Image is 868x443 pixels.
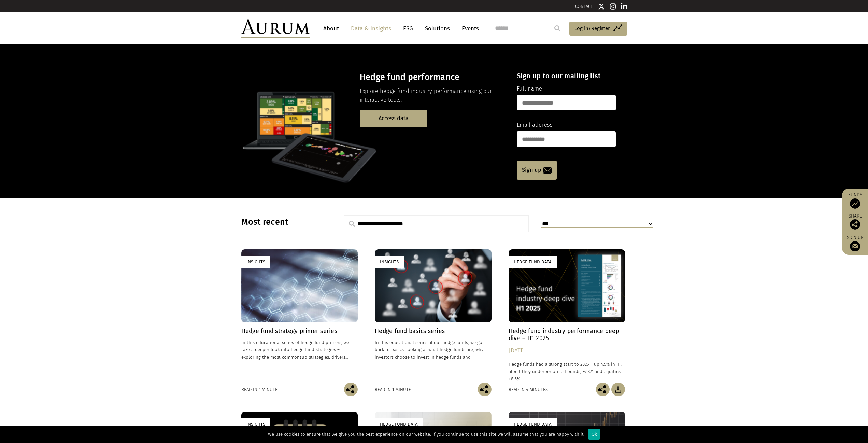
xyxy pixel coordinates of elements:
p: Explore hedge fund industry performance using our interactive tools. [360,87,505,105]
a: ESG [400,22,416,35]
label: Full name [517,84,542,93]
div: Hedge Fund Data [509,418,557,430]
label: Email address [517,121,553,129]
a: Sign up [845,235,865,251]
p: In this educational series of hedge fund primers, we take a deeper look into hedge fund strategie... [241,339,358,360]
div: Read in 1 minute [241,386,278,393]
a: Log in/Register [569,22,627,36]
h3: Hedge fund performance [360,72,505,82]
h4: Hedge fund strategy primer series [241,328,358,335]
div: Insights [241,418,270,430]
img: Download Article [611,383,625,396]
div: [DATE] [509,346,625,356]
a: Solutions [422,22,453,35]
a: Sign up [517,161,557,180]
a: About [320,22,342,35]
input: Submit [551,22,564,35]
img: email-icon [543,167,552,174]
h4: Hedge fund industry performance deep dive – H1 2025 [509,328,625,342]
a: CONTACT [575,4,593,9]
span: Log in/Register [574,24,610,32]
p: In this educational series about hedge funds, we go back to basics, looking at what hedge funds a... [375,339,492,360]
img: Linkedin icon [621,3,627,10]
div: Hedge Fund Data [375,418,423,430]
img: Sign up to our newsletter [850,241,860,251]
div: Read in 4 minutes [509,386,548,393]
img: Share this post [478,383,492,396]
a: Access data [360,110,427,127]
div: Ok [588,429,600,440]
h4: Sign up to our mailing list [517,72,616,80]
img: Instagram icon [610,3,616,10]
img: search.svg [349,221,355,227]
div: Share [845,214,865,230]
div: Insights [375,256,404,267]
div: Hedge Fund Data [509,256,557,267]
p: Hedge funds had a strong start to 2025 – up 4.5% in H1, albeit they underperformed bonds, +7.3% a... [509,361,625,382]
a: Events [458,22,479,35]
img: Share this post [850,219,860,230]
a: Insights Hedge fund basics series In this educational series about hedge funds, we go back to bas... [375,249,492,382]
a: Funds [845,192,865,209]
img: Share this post [596,383,610,396]
a: Insights Hedge fund strategy primer series In this educational series of hedge fund primers, we t... [241,249,358,382]
div: Insights [241,256,270,267]
img: Share this post [344,383,358,396]
a: Hedge Fund Data Hedge fund industry performance deep dive – H1 2025 [DATE] Hedge funds had a stro... [509,249,625,382]
img: Aurum [241,19,310,38]
span: sub-strategies [300,355,329,360]
img: Twitter icon [598,3,605,10]
h4: Hedge fund basics series [375,328,492,335]
h3: Most recent [241,217,327,227]
div: Read in 1 minute [375,386,411,393]
a: Data & Insights [347,22,395,35]
img: Access Funds [850,198,860,209]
